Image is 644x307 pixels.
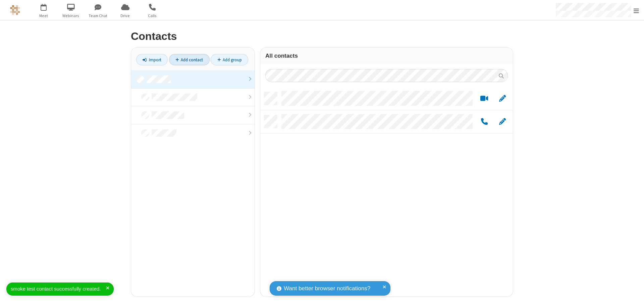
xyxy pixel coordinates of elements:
span: Webinars [58,13,84,19]
a: Import [136,54,168,65]
span: Team Chat [86,13,111,19]
h2: Contacts [131,30,513,42]
img: QA Selenium DO NOT DELETE OR CHANGE [10,5,20,15]
button: Edit [496,95,509,103]
span: Meet [31,13,56,19]
span: Want better browser notifications? [284,284,370,293]
a: Add group [211,54,248,65]
button: Call by phone [478,118,491,126]
button: Edit [496,118,509,126]
a: Add contact [169,54,210,65]
span: Calls [140,13,165,19]
div: smoke test contact successfully created. [11,285,106,293]
div: grid [260,87,513,297]
span: Drive [113,13,138,19]
h3: All contacts [265,53,508,59]
button: Start a video meeting [478,95,491,103]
